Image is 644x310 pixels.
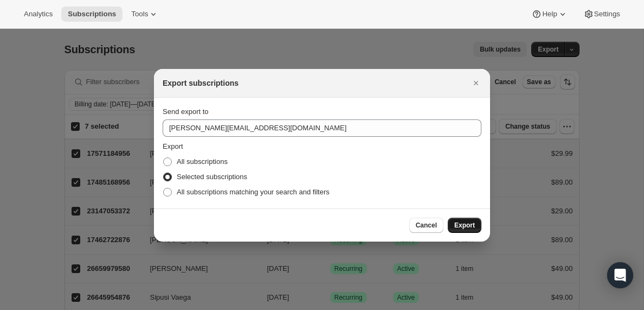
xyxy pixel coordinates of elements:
[163,107,209,116] span: Send export to
[448,218,481,233] button: Export
[594,10,620,18] span: Settings
[125,7,165,22] button: Tools
[177,157,228,166] span: All subscriptions
[68,10,116,18] span: Subscriptions
[577,7,627,22] button: Settings
[163,142,183,150] span: Export
[177,188,330,196] span: All subscriptions matching your search and filters
[542,10,557,18] span: Help
[24,10,53,18] span: Analytics
[17,7,59,22] button: Analytics
[525,7,574,22] button: Help
[163,78,239,88] h2: Export subscriptions
[454,221,475,230] span: Export
[61,7,123,22] button: Subscriptions
[416,221,437,230] span: Cancel
[177,173,247,181] span: Selected subscriptions
[607,262,633,288] div: Open Intercom Messenger
[409,218,443,233] button: Cancel
[131,10,148,18] span: Tools
[468,75,484,91] button: Close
